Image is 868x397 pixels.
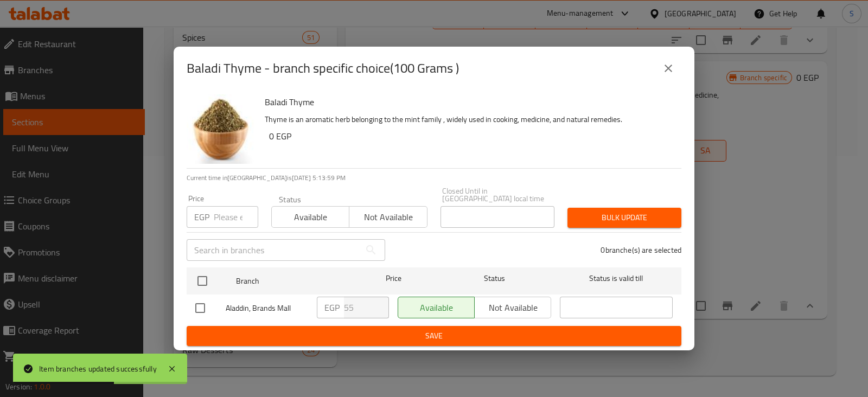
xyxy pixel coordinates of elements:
input: Search in branches [187,239,360,261]
span: Price [358,272,430,285]
p: Thyme is an aromatic herb belonging to the mint family , widely used in cooking, medicine, and na... [265,113,673,126]
h2: Baladi Thyme - branch specific choice(100 Grams ) [187,60,459,77]
p: Current time in [GEOGRAPHIC_DATA] is [DATE] 5:13:59 PM [187,173,681,183]
button: close [655,55,681,81]
span: Aladdin, Brands Mall [226,302,308,315]
span: Status is valid till [560,272,673,285]
button: Available [271,206,349,228]
p: EGP [194,210,209,223]
h6: Baladi Thyme [265,94,673,110]
button: Save [187,326,681,346]
p: 0 branche(s) are selected [601,245,681,255]
div: Item branches updated successfully [39,363,157,375]
img: Baladi Thyme [187,94,256,164]
span: Not available [354,209,423,225]
span: Bulk update [576,211,673,225]
span: Status [438,272,551,285]
button: Not available [349,206,427,228]
button: Bulk update [567,208,681,228]
span: Available [276,209,345,225]
span: Branch [236,274,349,288]
p: EGP [324,301,340,314]
span: Save [195,329,673,343]
h6: 0 EGP [269,129,673,144]
input: Please enter price [214,206,258,228]
input: Please enter price [344,297,389,318]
